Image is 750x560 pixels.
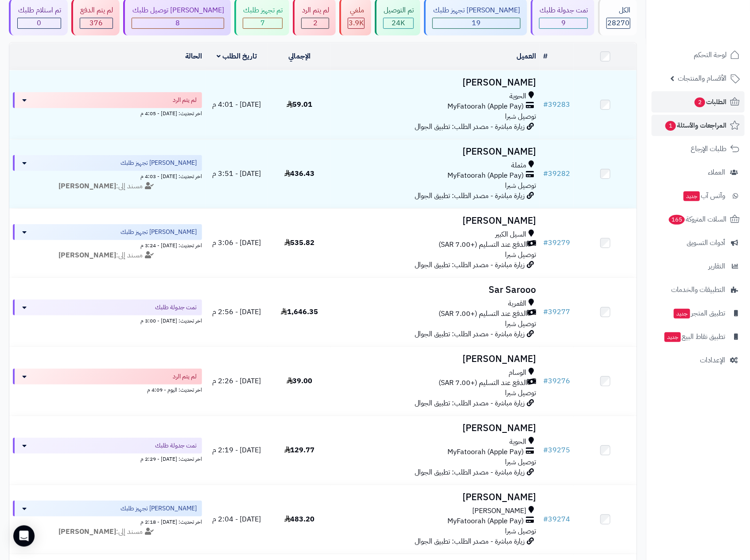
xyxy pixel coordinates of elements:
span: زيارة مباشرة - مصدر الطلب: تطبيق الجوال [415,536,525,547]
span: لم يتم الرد [173,372,197,381]
span: 436.43 [284,168,315,179]
span: [DATE] - 2:56 م [213,307,261,317]
span: 0 [37,18,41,28]
span: زيارة مباشرة - مصدر الطلب: تطبيق الجوال [415,191,525,201]
div: [PERSON_NAME] توصيل طلبك [132,5,224,16]
span: لم يتم الرد [173,96,197,105]
a: تطبيق نقاط البيعجديد [652,326,745,347]
span: زيارة مباشرة - مصدر الطلب: تطبيق الجوال [415,121,525,132]
span: [PERSON_NAME] تجهيز طلبك [120,159,197,167]
span: جديد [665,332,681,342]
a: المراجعات والأسئلة1 [652,115,745,136]
span: التطبيقات والخدمات [671,284,725,296]
div: تم تجهيز طلبك [243,5,283,16]
div: مسند إلى: [6,250,209,261]
div: 9 [540,18,588,28]
a: # [543,51,548,62]
div: اخر تحديث: [DATE] - 2:18 م [13,517,202,526]
span: 165 [668,214,685,225]
span: # [543,445,548,455]
div: تم التوصيل [383,5,414,16]
a: لوحة التحكم [652,44,745,66]
span: القمرية [508,299,526,309]
span: 1,646.35 [281,307,318,317]
div: اخر تحديث: اليوم - 4:09 م [13,385,202,394]
span: توصيل شبرا [505,319,536,329]
span: [DATE] - 2:04 م [213,514,261,525]
span: وآتس آب [683,190,725,202]
div: اخر تحديث: [DATE] - 3:24 م [13,240,202,249]
div: اخر تحديث: [DATE] - 4:05 م [13,108,202,117]
span: 376 [89,18,103,28]
a: #39274 [543,514,570,525]
div: 23979 [384,18,414,28]
span: 8 [176,18,180,28]
strong: [PERSON_NAME] [58,526,116,537]
span: 39.00 [287,376,313,386]
span: 19 [472,18,481,28]
span: 9 [561,18,566,28]
span: تمت جدولة طلبك [155,441,197,450]
span: الأقسام والمنتجات [678,72,727,85]
a: الإجمالي [288,51,311,62]
div: 0 [18,18,61,28]
span: أدوات التسويق [687,237,725,249]
span: 24K [392,18,405,28]
span: الوسام [509,368,526,378]
span: 2 [313,18,318,28]
span: [DATE] - 2:26 م [213,376,261,386]
span: # [543,237,548,248]
a: #39277 [543,307,570,317]
span: # [543,99,548,110]
span: 28270 [607,18,630,28]
div: لم يتم الرد [301,5,329,16]
span: 3.9K [349,18,364,28]
span: جديد [684,191,700,201]
span: 7 [260,18,265,28]
span: MyFatoorah (Apple Pay) [447,447,524,457]
strong: [PERSON_NAME] [58,181,116,191]
a: العميل [517,51,536,62]
div: مسند إلى: [6,527,209,537]
span: [DATE] - 3:51 م [213,168,261,179]
div: 3870 [348,18,364,28]
img: logo-2.png [690,7,742,25]
a: الطلبات2 [652,91,745,113]
span: الإعدادات [700,354,725,366]
div: الكل [606,5,630,16]
h3: Sar Sarooo [334,285,536,295]
a: #39276 [543,376,570,386]
span: 535.82 [284,237,315,248]
span: لوحة التحكم [694,49,727,61]
a: #39282 [543,168,570,179]
a: التقارير [652,256,745,277]
span: توصيل شبرا [505,388,536,398]
span: [PERSON_NAME] [472,506,526,516]
span: 1 [665,121,676,131]
span: المراجعات والأسئلة [665,119,727,132]
span: توصيل شبرا [505,249,536,260]
span: السلات المتروكة [668,213,727,226]
span: MyFatoorah (Apple Pay) [447,171,524,181]
span: الدفع عند التسليم (+7.00 SAR) [439,240,527,250]
a: وآتس آبجديد [652,185,745,206]
span: 483.20 [284,514,315,525]
div: تم استلام طلبك [17,5,61,16]
a: طلبات الإرجاع [652,138,745,159]
span: # [543,514,548,525]
a: #39275 [543,445,570,455]
div: اخر تحديث: [DATE] - 3:00 م [13,315,202,325]
span: طلبات الإرجاع [691,143,727,155]
div: تمت جدولة طلبك [539,5,588,16]
a: أدوات التسويق [652,232,745,253]
span: توصيل شبرا [505,180,536,191]
span: العملاء [708,166,725,179]
span: [PERSON_NAME] تجهيز طلبك [120,228,197,237]
span: توصيل شبرا [505,111,536,122]
div: 376 [80,18,113,28]
a: التطبيقات والخدمات [652,279,745,300]
span: [DATE] - 2:19 م [213,445,261,455]
a: #39279 [543,237,570,248]
h3: [PERSON_NAME] [334,78,536,88]
span: زيارة مباشرة - مصدر الطلب: تطبيق الجوال [415,467,525,478]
